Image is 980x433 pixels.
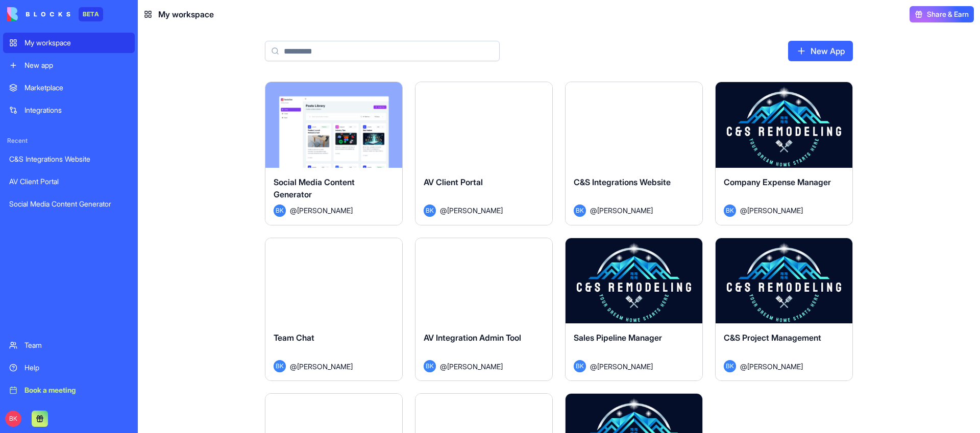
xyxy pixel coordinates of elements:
span: [PERSON_NAME] [297,205,353,216]
div: Help [24,363,129,373]
a: AV Client PortalBK@[PERSON_NAME] [415,82,553,225]
span: Team Chat [274,333,314,343]
a: Book a meeting [3,380,135,400]
span: BK [724,360,736,372]
a: Company Expense ManagerBK@[PERSON_NAME] [715,82,853,225]
span: @ [440,361,447,372]
span: BK [424,205,436,217]
a: AV Client Portal [3,171,135,192]
div: Marketplace [24,83,129,93]
span: BK [5,411,21,427]
span: Share & Earn [927,9,969,19]
span: [PERSON_NAME] [597,361,653,372]
span: @ [740,361,747,372]
span: @ [590,361,597,372]
span: BK [424,360,436,372]
a: Integrations [3,100,135,120]
div: Team [24,340,129,350]
span: Recent [3,137,135,145]
span: AV Client Portal [424,177,483,187]
a: C&S Integrations WebsiteBK@[PERSON_NAME] [565,82,703,225]
span: @ [290,361,297,372]
span: [PERSON_NAME] [747,361,803,372]
div: My workspace [24,38,129,48]
a: Marketplace [3,78,135,98]
span: @ [590,205,597,216]
div: Book a meeting [24,385,129,395]
span: [PERSON_NAME] [597,205,653,216]
img: logo [7,7,70,21]
span: BK [274,360,286,372]
a: Team [3,335,135,355]
span: C&S Integrations Website [574,177,671,187]
span: AV Integration Admin Tool [424,333,521,343]
span: @ [440,205,447,216]
a: Team ChatBK@[PERSON_NAME] [265,238,403,381]
a: Social Media Content GeneratorBK@[PERSON_NAME] [265,82,403,225]
div: Integrations [24,105,129,115]
span: Social Media Content Generator [274,177,355,199]
div: C&S Integrations Website [9,154,129,164]
span: @ [740,205,747,216]
span: Sales Pipeline Manager [574,333,662,343]
a: BETA [7,7,103,21]
div: New app [24,60,129,70]
a: New App [788,41,853,61]
span: [PERSON_NAME] [747,205,803,216]
span: BK [574,205,586,217]
div: BETA [79,7,103,21]
a: Help [3,358,135,378]
div: Social Media Content Generator [9,199,129,209]
a: My workspace [3,33,135,53]
span: Company Expense Manager [724,177,831,187]
span: [PERSON_NAME] [447,205,503,216]
span: My workspace [158,8,214,20]
span: C&S Project Management [724,333,821,343]
a: C&S Integrations Website [3,149,135,169]
span: @ [290,205,297,216]
div: AV Client Portal [9,176,129,187]
button: Share & Earn [910,6,974,22]
span: [PERSON_NAME] [297,361,353,372]
a: Sales Pipeline ManagerBK@[PERSON_NAME] [565,238,703,381]
a: AV Integration Admin ToolBK@[PERSON_NAME] [415,238,553,381]
a: New app [3,55,135,75]
span: BK [274,205,286,217]
span: BK [574,360,586,372]
a: Social Media Content Generator [3,194,135,214]
span: BK [724,205,736,217]
span: [PERSON_NAME] [447,361,503,372]
a: C&S Project ManagementBK@[PERSON_NAME] [715,238,853,381]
